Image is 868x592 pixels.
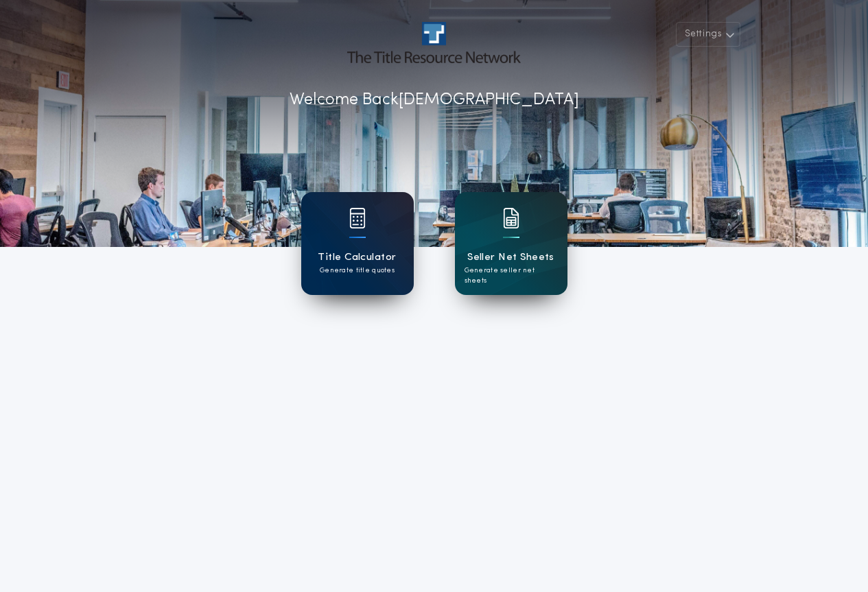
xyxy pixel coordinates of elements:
p: Generate seller net sheets [465,265,558,286]
img: card icon [503,208,519,228]
p: Welcome Back [DEMOGRAPHIC_DATA] [290,88,579,113]
a: card iconTitle CalculatorGenerate title quotes [301,192,414,295]
a: card iconSeller Net SheetsGenerate seller net sheets [455,192,567,295]
p: Generate title quotes [320,265,395,276]
h1: Title Calculator [318,250,396,265]
button: Settings [676,22,740,47]
img: card icon [349,208,366,228]
img: account-logo [347,22,520,63]
h1: Seller Net Sheets [467,250,554,265]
